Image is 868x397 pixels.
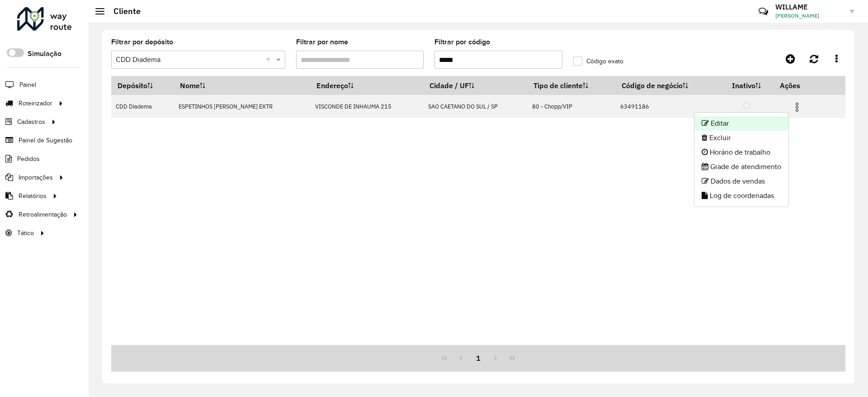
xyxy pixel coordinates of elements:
[17,117,45,127] span: Cadastros
[470,350,487,367] button: 1
[19,80,36,90] span: Painel
[719,76,774,95] th: Inativo
[423,76,527,95] th: Cidade / UF
[17,228,34,238] span: Tático
[111,37,173,47] label: Filtrar por depósito
[527,95,615,118] td: 80 - Chopp/VIP
[174,95,310,118] td: ESPETINHOS [PERSON_NAME] EXTR
[17,154,40,164] span: Pedidos
[19,173,53,182] span: Importações
[296,37,348,47] label: Filtrar por nome
[104,6,141,16] h2: Cliente
[754,2,773,21] a: Contato Rápido
[694,174,788,189] li: Dados de vendas
[527,76,615,95] th: Tipo de cliente
[434,37,490,47] label: Filtrar por código
[423,95,527,118] td: SAO CAETANO DO SUL / SP
[694,145,788,160] li: Horário de trabalho
[694,131,788,145] li: Excluir
[28,48,61,59] label: Simulação
[174,76,310,95] th: Nome
[310,76,423,95] th: Endereço
[774,76,828,95] th: Ações
[310,95,423,118] td: VISCONDE DE INHAUMA 215
[775,3,843,11] h3: WILLAME
[694,160,788,174] li: Grade de atendimento
[266,54,274,65] span: Clear all
[19,210,67,219] span: Retroalimentação
[694,189,788,203] li: Log de coordenadas
[573,57,623,66] label: Código exato
[19,136,72,145] span: Painel de Sugestão
[19,99,52,108] span: Roteirizador
[111,76,174,95] th: Depósito
[616,95,720,118] td: 63491186
[775,12,843,20] span: [PERSON_NAME]
[111,95,174,118] td: CDD Diadema
[616,76,720,95] th: Código de negócio
[19,191,47,201] span: Relatórios
[694,116,788,131] li: Editar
